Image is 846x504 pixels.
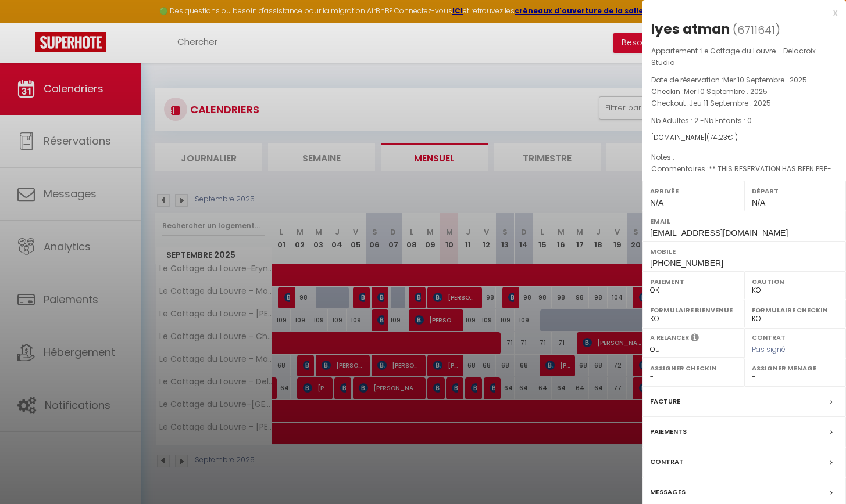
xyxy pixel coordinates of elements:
span: Mer 10 Septembre . 2025 [723,75,807,85]
button: Ouvrir le widget de chat LiveChat [9,5,44,39]
label: Email [650,215,838,227]
span: ( ) [733,21,780,38]
span: [EMAIL_ADDRESS][DOMAIN_NAME] [650,228,788,237]
label: Formulaire Checkin [752,304,838,316]
span: [PHONE_NUMBER] [650,258,723,268]
span: Nb Enfants : 0 [704,116,752,125]
div: lyes atman [651,20,730,38]
span: N/A [752,198,765,207]
label: Assigner Checkin [650,362,737,374]
label: Paiements [650,426,687,438]
div: x [642,6,837,20]
p: Checkout : [651,98,837,109]
span: Jeu 11 Septembre . 2025 [689,98,771,108]
span: N/A [650,198,663,207]
iframe: Chat [797,452,837,495]
p: Notes : [651,152,837,163]
p: Date de réservation : [651,74,837,86]
i: Sélectionner OUI si vous souhaiter envoyer les séquences de messages post-checkout [691,333,699,345]
span: Pas signé [752,344,786,354]
label: Caution [752,276,838,287]
label: Facture [650,395,680,408]
label: Arrivée [650,185,737,197]
span: Mer 10 Septembre . 2025 [684,87,768,96]
label: Assigner Menage [752,362,838,374]
label: Départ [752,185,838,197]
span: Le Cottage du Louvre - Delacroix - Studio [651,46,822,67]
span: 6711641 [737,23,775,37]
label: Contrat [650,456,684,468]
label: Mobile [650,246,838,257]
label: Contrat [752,333,786,340]
span: 74.23 [709,132,727,142]
label: Messages [650,486,686,498]
p: Checkin : [651,86,837,98]
label: Paiement [650,276,737,287]
div: [DOMAIN_NAME] [651,132,837,143]
p: Commentaires : [651,163,837,175]
span: - [674,152,679,162]
span: ( € ) [706,132,738,142]
label: Formulaire Bienvenue [650,304,737,316]
p: Appartement : [651,45,837,69]
label: A relancer [650,333,689,343]
span: Nb Adultes : 2 - [651,116,752,125]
